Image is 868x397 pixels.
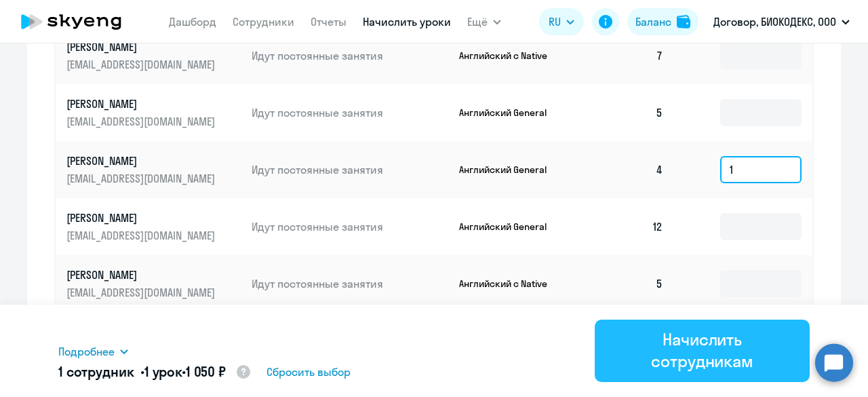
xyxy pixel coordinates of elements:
[467,14,488,30] span: Ещё
[233,15,294,29] a: Сотрудники
[169,15,216,29] a: Дашборд
[186,363,226,380] span: 1 050 ₽
[66,285,218,300] p: [EMAIL_ADDRESS][DOMAIN_NAME]
[459,50,561,62] p: Английский с Native
[707,5,856,38] button: Договор, БИОКОДЕКС, ООО
[549,14,561,30] span: RU
[467,8,501,35] button: Ещё
[579,198,674,255] td: 12
[579,84,674,141] td: 5
[627,8,698,35] button: Балансbalance
[579,27,674,84] td: 7
[66,210,218,225] p: [PERSON_NAME]
[459,278,561,290] p: Английский с Native
[66,171,218,186] p: [EMAIL_ADDRESS][DOMAIN_NAME]
[66,267,218,282] p: [PERSON_NAME]
[66,210,241,243] a: [PERSON_NAME][EMAIL_ADDRESS][DOMAIN_NAME]
[579,255,674,312] td: 5
[459,164,561,176] p: Английский General
[66,96,241,129] a: [PERSON_NAME][EMAIL_ADDRESS][DOMAIN_NAME]
[66,57,218,72] p: [EMAIL_ADDRESS][DOMAIN_NAME]
[677,15,690,29] img: balance
[363,15,451,29] a: Начислить уроки
[539,8,584,35] button: RU
[66,39,218,54] p: [PERSON_NAME]
[144,363,182,380] span: 1 урок
[66,114,218,129] p: [EMAIL_ADDRESS][DOMAIN_NAME]
[252,162,448,177] p: Идут постоянные занятия
[58,343,115,360] span: Подробнее
[713,14,836,30] p: Договор, БИОКОДЕКС, ООО
[579,141,674,198] td: 4
[252,48,448,63] p: Идут постоянные занятия
[66,267,241,300] a: [PERSON_NAME][EMAIL_ADDRESS][DOMAIN_NAME]
[66,96,218,111] p: [PERSON_NAME]
[459,107,561,119] p: Английский General
[66,228,218,243] p: [EMAIL_ADDRESS][DOMAIN_NAME]
[595,320,810,382] button: Начислить сотрудникам
[311,15,347,29] a: Отчеты
[459,221,561,233] p: Английский General
[252,276,448,291] p: Идут постоянные занятия
[252,219,448,234] p: Идут постоянные занятия
[614,328,791,372] div: Начислить сотрудникам
[66,153,218,168] p: [PERSON_NAME]
[66,153,241,186] a: [PERSON_NAME][EMAIL_ADDRESS][DOMAIN_NAME]
[635,14,671,30] div: Баланс
[66,39,241,72] a: [PERSON_NAME][EMAIL_ADDRESS][DOMAIN_NAME]
[267,364,351,380] span: Сбросить выбор
[58,362,252,383] h5: 1 сотрудник • •
[252,105,448,120] p: Идут постоянные занятия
